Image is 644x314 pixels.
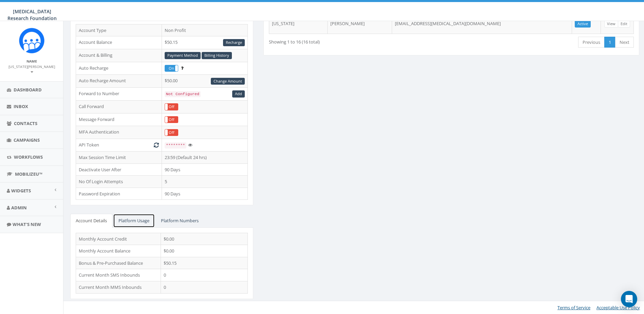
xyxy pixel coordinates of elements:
[14,103,28,109] span: Inbox
[76,151,162,163] td: Max Session Time Limit
[14,154,43,160] span: Workflows
[76,24,162,36] td: Account Type
[165,52,201,59] a: Payment Method
[161,245,248,257] td: $0.00
[70,214,112,228] a: Account Details
[76,126,162,139] td: MFA Authentication
[14,137,40,143] span: Campaigns
[162,188,247,200] td: 90 Days
[604,20,618,28] a: View
[181,65,183,71] span: Enable to prevent campaign failure.
[76,245,161,257] td: Monthly Account Balance
[76,36,162,49] td: Account Balance
[162,176,247,188] td: 5
[162,24,247,36] td: Non Profit
[578,37,605,48] a: Previous
[76,62,162,75] td: Auto Recharge
[165,129,178,136] div: OnOff
[11,205,27,211] span: Admin
[162,163,247,176] td: 90 Days
[165,116,178,123] div: OnOff
[165,129,178,136] label: Off
[269,36,415,45] div: Showing 1 to 16 (16 total)
[269,17,328,34] td: [US_STATE]
[26,59,37,64] small: Name
[19,28,44,53] img: Rally_Corp_Icon.png
[8,64,55,74] small: [US_STATE][PERSON_NAME]
[76,49,162,62] td: Account & Billing
[328,17,392,34] td: [PERSON_NAME]
[162,75,247,88] td: $50.00
[202,52,232,59] a: Billing History
[621,291,637,307] div: Open Intercom Messenger
[165,65,178,72] label: On
[76,139,162,152] td: API Token
[8,63,55,75] a: [US_STATE][PERSON_NAME]
[14,120,37,126] span: Contacts
[162,36,247,49] td: $50.15
[575,20,591,28] a: Active
[557,304,590,311] a: Terms of Service
[161,281,248,294] td: 0
[76,88,162,101] td: Forward to Number
[76,257,161,269] td: Bonus & Pre-Purchased Balance
[618,20,630,28] a: Edit
[15,171,42,177] span: MobilizeU™
[7,8,57,21] span: [MEDICAL_DATA] Research Foundation
[154,143,159,147] i: Generate New Token
[155,214,204,228] a: Platform Numbers
[165,65,178,72] div: OnOff
[76,113,162,126] td: Message Forward
[76,163,162,176] td: Deactivate User After
[604,37,615,48] a: 1
[76,188,162,200] td: Password Expiration
[161,233,248,245] td: $0.00
[76,100,162,113] td: Call Forward
[165,104,178,110] label: Off
[162,151,247,163] td: 23:59 (Default 24 hrs)
[615,37,634,48] a: Next
[76,75,162,88] td: Auto Recharge Amount
[211,78,245,85] a: Change Amount
[165,117,178,123] label: Off
[165,103,178,110] div: OnOff
[232,90,245,98] a: Add
[76,176,162,188] td: No Of Login Attempts
[11,188,31,194] span: Widgets
[13,221,41,227] span: What's New
[113,214,155,228] a: Platform Usage
[161,269,248,281] td: 0
[161,257,248,269] td: $50.15
[14,87,42,93] span: Dashboard
[596,304,640,311] a: Acceptable Use Policy
[223,39,245,46] a: Recharge
[76,233,161,245] td: Monthly Account Credit
[76,269,161,281] td: Current Month SMS Inbounds
[165,91,201,97] code: Not Configured
[392,17,572,34] td: [EMAIL_ADDRESS][MEDICAL_DATA][DOMAIN_NAME]
[76,281,161,294] td: Current Month MMS Inbounds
